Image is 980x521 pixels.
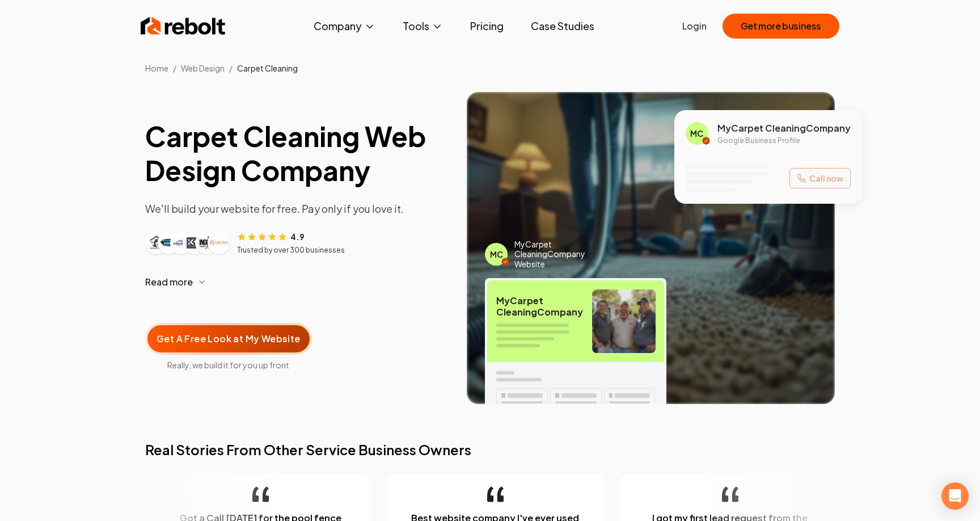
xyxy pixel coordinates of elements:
h2: Real Stories From Other Service Business Owners [145,440,835,459]
button: Get more business [723,14,839,39]
a: Login [682,19,707,33]
span: Carpet Cleaning [237,63,298,73]
li: / [229,62,233,74]
span: Really, we build it for you up front [145,359,312,371]
a: Case Studies [522,15,603,37]
span: Get A Free Look at My Website [157,332,301,346]
a: Get A Free Look at My WebsiteReally, we build it for you up front [145,305,312,371]
p: Trusted by over 300 businesses [237,246,345,255]
img: quotation-mark [722,486,738,502]
li: / [173,62,176,74]
div: Open Intercom Messenger [941,482,969,510]
button: Tools [394,15,452,37]
p: We'll build your website for free. Pay only if you love it. [145,201,449,217]
button: Read more [145,268,449,296]
a: Home [145,63,168,73]
span: 4.9 [290,231,305,242]
img: quotation-mark [487,486,504,502]
img: Customer logo 2 [160,234,178,252]
img: Rebolt Logo [141,15,226,37]
img: Customer logo 3 [172,234,191,252]
img: Customer logo 4 [185,234,203,252]
div: Rating: 4.9 out of 5 stars [237,230,305,242]
span: My Carpet Cleaning Company Website [514,240,606,270]
img: quotation-mark [252,486,269,502]
button: Get A Free Look at My Website [145,323,312,355]
a: Pricing [461,15,513,37]
h1: Carpet Cleaning Web Design Company [145,119,449,187]
nav: Breadcrumb [127,62,853,74]
span: Read more [145,275,193,289]
img: Image of completed Carpet Cleaning job [467,92,835,404]
img: Customer logo 6 [210,234,228,252]
span: My Carpet Cleaning Company [717,121,851,135]
span: Web Design [181,63,225,73]
p: Google Business Profile [717,136,851,145]
img: Carpet Cleaning team [592,289,656,353]
article: Customer reviews [145,230,449,255]
img: Customer logo 1 [147,234,166,252]
div: Customer logos [145,232,230,254]
span: MC [690,128,703,139]
span: MC [490,249,503,260]
img: Customer logo 5 [197,234,216,252]
button: Company [305,15,385,37]
span: My Carpet Cleaning Company [496,295,583,318]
